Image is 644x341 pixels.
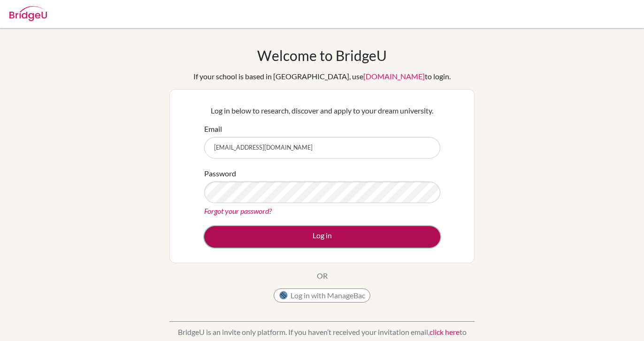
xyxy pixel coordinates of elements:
a: Forgot your password? [204,206,272,215]
div: If your school is based in [GEOGRAPHIC_DATA], use to login. [193,71,451,82]
img: Bridge-U [9,6,47,21]
label: Email [204,123,222,135]
a: [DOMAIN_NAME] [363,72,425,81]
button: Log in [204,226,440,248]
a: click here [429,327,460,336]
p: OR [317,270,328,281]
label: Password [204,168,236,179]
p: Log in below to research, discover and apply to your dream university. [204,105,440,116]
h1: Welcome to BridgeU [257,47,387,64]
button: Log in with ManageBac [274,288,370,303]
